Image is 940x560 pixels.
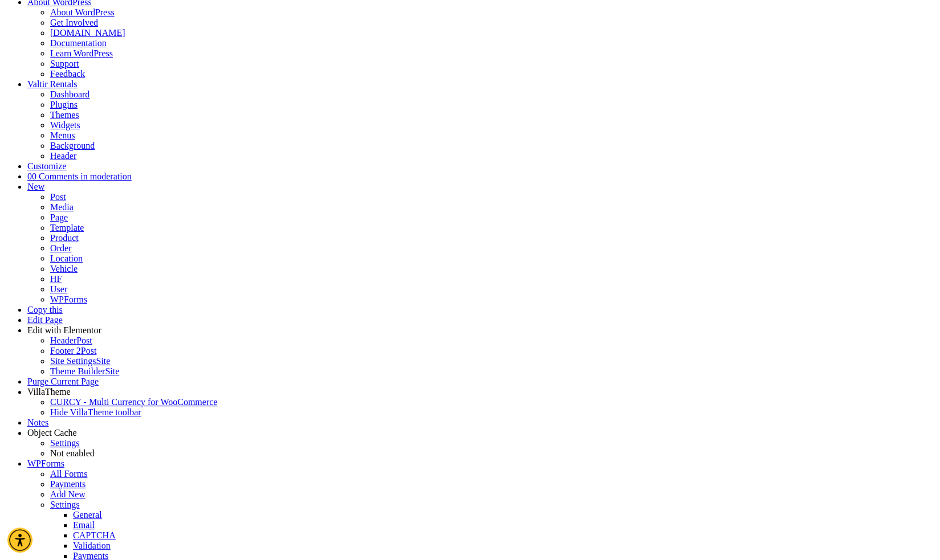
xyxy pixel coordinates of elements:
[50,407,141,417] span: Hide VillaTheme toolbar
[50,274,62,284] a: HF
[73,510,102,520] a: General
[50,295,87,304] a: WPForms
[27,28,935,79] ul: About WordPress
[50,479,86,489] a: Payments
[50,28,125,38] a: [DOMAIN_NAME]
[27,387,935,397] div: VillaTheme
[50,366,119,376] a: Theme BuilderSite
[50,356,110,366] a: Site SettingsSite
[50,438,80,448] a: Settings
[50,59,79,68] a: Support
[50,38,107,48] a: Documentation
[27,171,32,181] span: 0
[50,284,67,294] a: User
[27,161,66,171] a: Customize
[50,100,78,109] a: Plugins
[27,89,935,110] ul: Valtir Rentals
[73,530,116,540] a: CAPTCHA
[50,336,92,345] a: HeaderPost
[73,541,111,550] a: Validation
[50,130,75,140] a: Menus
[50,202,74,212] a: Media
[50,336,76,345] span: Header
[50,243,71,253] a: Order
[81,346,97,355] span: Post
[50,346,96,355] a: Footer 2Post
[32,171,132,181] span: 0 Comments in moderation
[50,212,68,222] a: Page
[7,528,32,553] div: Accessibility Menu
[27,110,935,161] ul: Valtir Rentals
[27,79,78,89] a: Valtir Rentals
[27,459,64,468] a: WPForms
[50,254,83,263] a: Location
[50,151,76,161] a: Header
[96,356,110,366] span: Site
[27,428,935,438] div: Object Cache
[27,325,101,335] span: Edit with Elementor
[50,69,85,79] a: Feedback
[50,366,105,376] span: Theme Builder
[50,223,84,232] a: Template
[50,18,98,27] a: Get Involved
[76,336,92,345] span: Post
[50,489,86,499] a: Add New
[50,264,78,273] a: Vehicle
[73,520,95,530] a: Email
[50,233,79,243] a: Product
[50,448,935,459] div: Status: Not enabled
[27,7,935,28] ul: About WordPress
[27,305,63,314] a: Copy this
[50,346,81,355] span: Footer 2
[50,110,79,120] a: Themes
[105,366,119,376] span: Site
[27,377,99,386] a: Purge Current Page
[27,182,44,191] span: New
[50,356,96,366] span: Site Settings
[27,315,63,325] a: Edit Page
[50,48,113,58] a: Learn WordPress
[27,192,935,305] ul: New
[50,500,80,509] a: Settings
[27,418,48,427] a: Notes
[50,192,66,202] a: Post
[50,141,95,150] a: Background
[50,89,89,99] a: Dashboard
[50,7,115,17] a: About WordPress
[50,397,217,407] a: CURCY - Multi Currency for WooCommerce
[50,469,87,479] a: All Forms
[50,120,80,130] a: Widgets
